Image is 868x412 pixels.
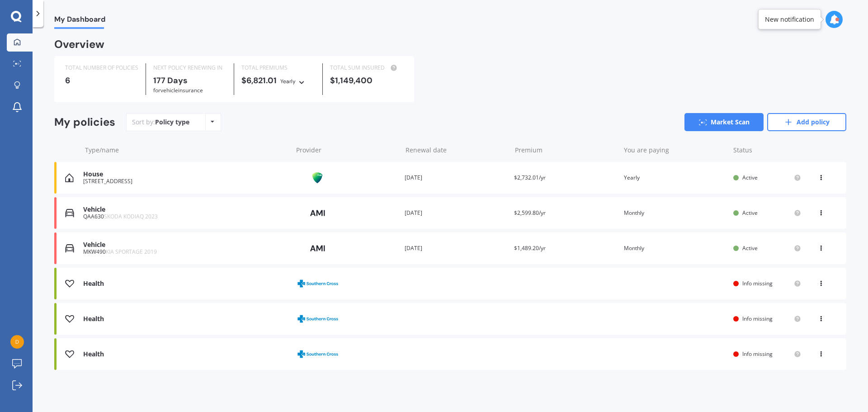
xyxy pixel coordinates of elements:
span: Active [742,209,758,217]
a: Add policy [767,113,846,131]
div: House [83,170,288,178]
div: Yearly [624,173,726,182]
div: Yearly [280,77,296,86]
div: Provider [296,146,398,155]
img: Health [65,279,74,288]
img: House [65,173,74,182]
div: Sort by: [132,118,189,127]
a: Market Scan [684,113,764,131]
span: Active [742,244,758,252]
div: [DATE] [405,173,507,182]
div: Type/name [85,146,289,155]
div: Policy type [155,118,189,127]
span: My Dashboard [54,15,105,27]
div: Monthly [624,244,726,253]
img: MAS [295,169,340,186]
div: QAA630 [83,213,288,220]
b: 177 Days [153,75,188,86]
div: MKW490 [83,249,288,255]
div: Health [83,280,288,288]
div: [DATE] [405,208,507,218]
div: NEXT POLICY RENEWING IN [153,63,226,72]
img: Health [65,350,74,359]
img: AMI [295,204,340,222]
div: Status [733,146,801,155]
img: AMI [295,240,340,257]
div: 6 [65,76,138,85]
div: Vehicle [83,206,288,213]
div: You are paying [624,146,726,155]
span: Info missing [742,350,773,358]
div: TOTAL PREMIUMS [241,63,315,72]
img: Southern Cross [295,275,340,292]
div: My policies [54,116,115,129]
div: Vehicle [83,241,288,249]
div: TOTAL NUMBER OF POLICIES [65,63,138,72]
div: [STREET_ADDRESS] [83,178,288,185]
img: Health [65,314,74,323]
span: for Vehicle insurance [153,86,203,94]
img: Vehicle [65,244,74,253]
span: $1,489.20/yr [514,244,546,252]
div: New notification [765,15,814,24]
div: [DATE] [405,244,507,253]
div: Health [83,350,288,358]
div: $1,149,400 [330,76,403,85]
div: Premium [515,146,617,155]
img: Vehicle [65,208,74,218]
span: Info missing [742,279,773,287]
div: Health [83,315,288,323]
span: $2,732.01/yr [514,174,546,181]
span: Active [742,174,758,181]
img: Southern Cross [295,346,340,363]
span: $2,599.80/yr [514,209,546,217]
div: TOTAL SUM INSURED [330,63,403,72]
span: KIA SPORTAGE 2019 [106,248,157,256]
div: Monthly [624,208,726,218]
span: SKODA KODIAQ 2023 [104,213,158,220]
img: Southern Cross [295,310,340,327]
div: Renewal date [406,146,508,155]
span: Info missing [742,315,773,322]
div: $6,821.01 [241,76,315,86]
img: 66f7882fa10a2da2eabd593d65be1b9b [10,335,24,349]
div: Overview [54,40,104,49]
